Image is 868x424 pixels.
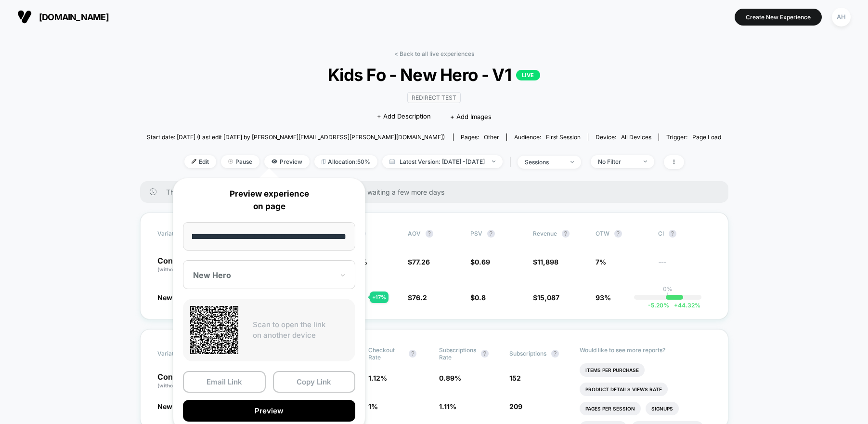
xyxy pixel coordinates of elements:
span: Page Load [692,133,721,141]
p: 0% [663,285,673,292]
button: Email Link [183,371,266,393]
span: Allocation: 50% [314,155,377,168]
p: | [667,292,669,300]
span: Pause [221,155,259,168]
li: Items Per Purchase [580,363,645,377]
p: Control [157,373,218,389]
span: Device: [588,133,659,141]
li: Pages Per Session [580,402,641,415]
span: $ [533,293,559,302]
span: | [507,155,518,169]
p: LIVE [516,70,540,80]
p: Control [157,257,210,273]
span: Variation [157,346,210,361]
li: Signups [646,402,679,415]
span: 7% [596,258,606,266]
span: 15,087 [537,293,559,302]
span: Revenue [533,230,557,237]
button: ? [669,230,676,238]
p: Would like to see more reports? [580,346,711,354]
button: AH [829,7,854,27]
span: (without changes) [157,266,201,272]
button: [DOMAIN_NAME] [14,9,112,25]
span: Start date: [DATE] (Last edit [DATE] by [PERSON_NAME][EMAIL_ADDRESS][PERSON_NAME][DOMAIN_NAME]) [147,133,445,141]
button: Copy Link [273,371,356,393]
span: First Session [546,133,581,141]
button: ? [562,230,570,238]
span: 1.11 % [439,402,456,411]
span: PSV [470,230,482,237]
span: Subscriptions [509,350,546,357]
span: 0.8 [475,293,486,302]
span: [DOMAIN_NAME] [39,12,109,22]
div: Trigger: [666,133,721,141]
span: $ [533,258,558,266]
span: + Add Description [377,112,431,121]
button: ? [409,350,416,358]
span: + [674,302,678,309]
span: Checkout Rate [368,346,404,361]
div: AH [832,8,851,26]
span: New Hero [157,402,190,411]
div: Pages: [461,133,499,141]
span: 0.89 % [439,374,461,382]
span: Redirect Test [407,92,461,103]
button: ? [551,350,559,358]
span: CI [658,230,711,238]
span: There are still no statistically significant results. We recommend waiting a few more days [166,188,709,196]
span: Edit [184,155,216,168]
span: Latest Version: [DATE] - [DATE] [382,155,503,168]
span: (without changes) [157,383,201,388]
span: Subscriptions Rate [439,346,476,361]
div: No Filter [598,158,636,165]
span: Kids Fo - New Hero - V1 [175,65,692,85]
span: $ [408,258,430,266]
img: calendar [389,159,395,164]
li: Product Details Views Rate [580,383,668,396]
span: OTW [596,230,648,238]
button: ? [487,230,495,238]
p: Scan to open the link on another device [253,319,348,341]
img: end [644,160,647,162]
span: Preview [264,155,310,168]
span: $ [470,293,486,302]
img: rebalance [322,159,325,164]
p: Preview experience on page [183,188,355,212]
span: + Add Images [450,113,492,120]
span: all devices [621,133,651,141]
span: --- [658,259,711,273]
span: -5.20 % [648,302,669,309]
span: 152 [509,374,521,382]
img: end [492,160,495,162]
button: Preview [183,400,355,422]
div: sessions [525,159,563,166]
span: 209 [509,402,522,411]
img: end [228,159,233,164]
div: + 17 % [370,291,389,303]
img: end [570,161,574,163]
span: 1.12 % [368,374,387,382]
span: Variation [157,230,210,238]
img: edit [192,159,196,164]
button: Create New Experience [735,9,822,26]
img: Visually logo [17,10,32,24]
span: $ [470,258,490,266]
button: ? [481,350,489,358]
span: other [484,133,499,141]
span: 76.2 [412,293,427,302]
span: 77.26 [412,258,430,266]
span: AOV [408,230,421,237]
span: 44.32 % [669,302,700,309]
span: New Hero [157,293,190,302]
button: ? [614,230,622,238]
span: 0.69 [475,258,490,266]
button: ? [426,230,433,238]
span: 93% [596,293,611,302]
a: < Back to all live experiences [394,50,474,57]
span: $ [408,293,427,302]
div: Audience: [514,133,581,141]
span: 11,898 [537,258,558,266]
